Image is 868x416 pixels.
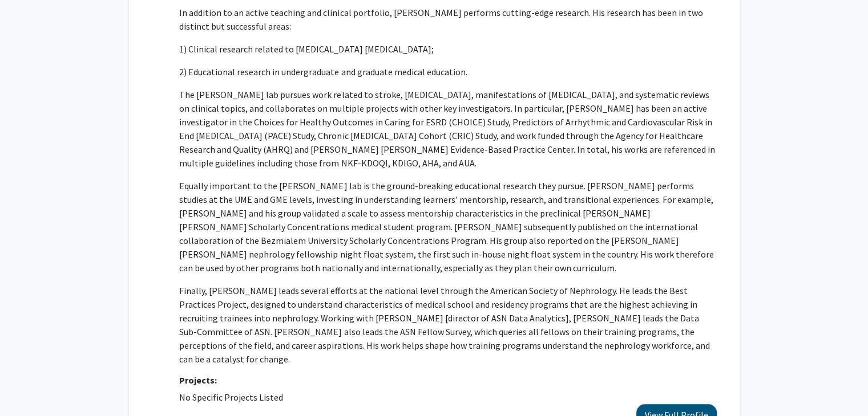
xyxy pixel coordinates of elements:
[179,6,716,33] p: In addition to an active teaching and clinical portfolio, [PERSON_NAME] performs cutting-edge res...
[179,65,716,79] p: 2) Educational research in undergraduate and graduate medical education.
[179,179,716,275] p: Equally important to the [PERSON_NAME] lab is the ground-breaking educational research they pursu...
[179,42,716,56] p: 1) Clinical research related to [MEDICAL_DATA] [MEDICAL_DATA];
[179,391,283,403] span: No Specific Projects Listed
[179,374,217,386] strong: Projects:
[179,284,716,366] p: Finally, [PERSON_NAME] leads several efforts at the national level through the American Society o...
[179,88,716,170] p: The [PERSON_NAME] lab pursues work related to stroke, [MEDICAL_DATA], manifestations of [MEDICAL_...
[9,365,49,407] iframe: Chat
